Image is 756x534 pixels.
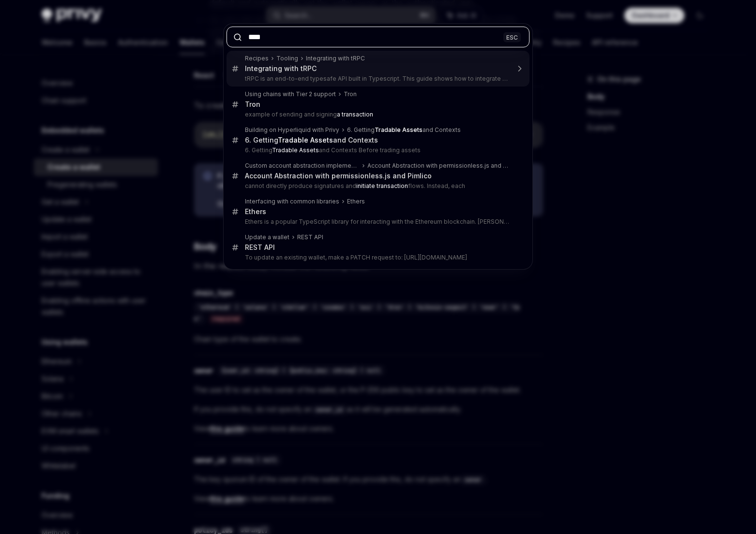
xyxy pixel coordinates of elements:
p: Ethers is a popular TypeScript library for interacting with the Ethereum blockchain. [PERSON_NAME... [245,218,509,226]
div: Ethers [347,198,365,205]
b: a transaction [337,111,373,118]
p: tRPC is an end-to-end typesafe API built in Typescript. This guide shows how to integrate Privy into [245,75,509,83]
div: Interfacing with common libraries [245,198,339,205]
div: Custom account abstraction implementation [245,162,360,170]
div: Integrating with tRPC [306,55,365,62]
div: Tron [245,100,260,109]
div: 6. Getting and Contexts [245,136,378,144]
div: Tooling [276,55,298,62]
div: Building on Hyperliquid with Privy [245,126,339,134]
p: cannot directly produce signatures and flows. Instead, each [245,182,509,190]
div: Update a wallet [245,233,289,241]
div: REST API [297,233,323,241]
b: Tradable Assets [272,146,319,154]
b: initiate transaction [356,182,408,189]
p: To update an existing wallet, make a PATCH request to: [URL][DOMAIN_NAME] [245,254,509,261]
b: Tradable Assets [278,136,333,144]
div: Integrating with tRPC [245,64,317,73]
b: Tradable Assets [375,126,423,133]
div: REST API [245,243,275,252]
div: Account Abstraction with permissionless.js and Pimlico [367,162,509,170]
div: Using chains with Tier 2 support [245,90,336,98]
p: example of sending and signing [245,111,509,118]
div: Tron [344,90,357,98]
div: Recipes [245,55,269,62]
div: Ethers [245,207,266,216]
div: 6. Getting and Contexts [347,126,461,134]
div: Account Abstraction with permissionless.js and Pimlico [245,172,432,180]
p: 6. Getting and Contexts Before trading assets [245,146,509,154]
